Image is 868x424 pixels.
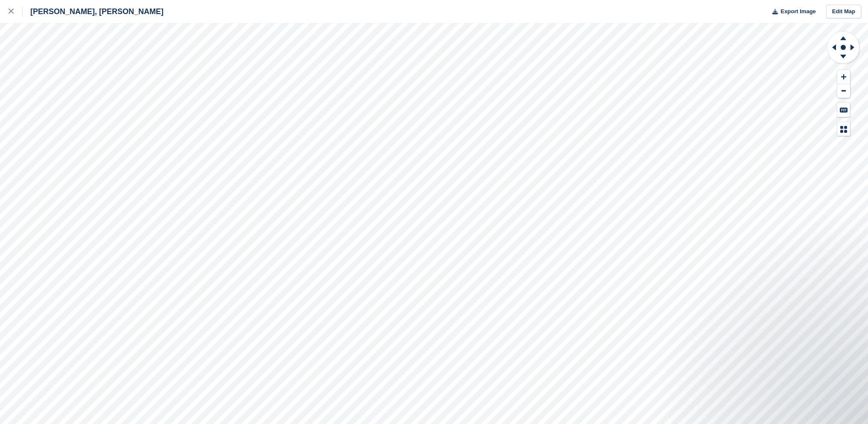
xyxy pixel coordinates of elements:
[826,5,861,19] a: Edit Map
[837,103,850,117] button: Keyboard Shortcuts
[23,6,164,17] div: [PERSON_NAME], [PERSON_NAME]
[837,84,850,98] button: Zoom Out
[767,5,816,19] button: Export Image
[837,122,850,136] button: Map Legend
[780,7,815,16] span: Export Image
[837,70,850,84] button: Zoom In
